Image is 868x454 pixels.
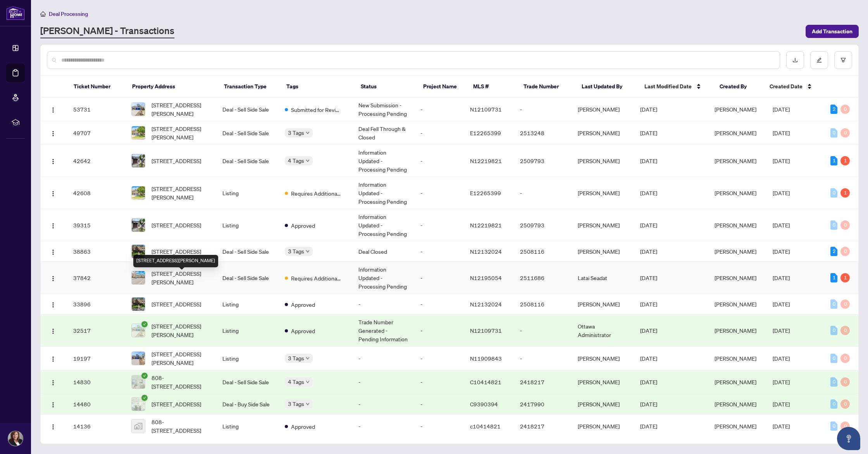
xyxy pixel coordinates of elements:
[773,129,790,136] span: [DATE]
[40,11,46,17] span: home
[291,327,315,335] span: Approved
[640,401,657,408] span: [DATE]
[355,76,417,98] th: Status
[352,145,414,177] td: Information Updated - Processing Pending
[414,370,464,394] td: -
[47,420,59,432] button: Logo
[517,76,576,98] th: Trade Number
[67,315,125,347] td: 32517
[715,248,756,255] span: [PERSON_NAME]
[414,294,464,315] td: -
[640,157,657,164] span: [DATE]
[640,274,657,281] span: [DATE]
[514,370,572,394] td: 2418217
[414,121,464,145] td: -
[216,294,278,315] td: Listing
[152,373,210,390] span: 808-[STREET_ADDRESS]
[414,98,464,121] td: -
[152,300,201,308] span: [STREET_ADDRESS]
[572,145,634,177] td: [PERSON_NAME]
[132,103,145,116] img: thumbnail-img
[306,131,310,135] span: down
[132,352,145,365] img: thumbnail-img
[152,124,210,141] span: [STREET_ADDRESS][PERSON_NAME]
[67,370,125,394] td: 14830
[715,423,756,430] span: [PERSON_NAME]
[840,377,850,387] div: 0
[514,315,572,347] td: -
[141,321,148,327] span: check-circle
[47,219,59,231] button: Logo
[132,154,145,167] img: thumbnail-img
[514,121,572,145] td: 2513248
[840,421,850,431] div: 0
[288,377,304,386] span: 4 Tags
[715,222,756,229] span: [PERSON_NAME]
[67,262,125,294] td: 37842
[840,220,850,230] div: 0
[40,24,174,38] a: [PERSON_NAME] - Transactions
[830,128,837,138] div: 0
[47,155,59,167] button: Logo
[840,399,850,409] div: 0
[288,156,304,165] span: 4 Tags
[470,157,502,164] span: N12219821
[840,299,850,309] div: 0
[715,106,756,113] span: [PERSON_NAME]
[840,354,850,363] div: 0
[152,322,210,339] span: [STREET_ADDRESS][PERSON_NAME]
[830,247,837,256] div: 2
[49,10,88,17] span: Deal Processing
[575,76,638,98] th: Last Updated By
[352,370,414,394] td: -
[152,350,210,367] span: [STREET_ADDRESS][PERSON_NAME]
[467,76,517,98] th: MLS #
[640,423,657,430] span: [DATE]
[132,375,145,389] img: thumbnail-img
[773,378,790,385] span: [DATE]
[773,274,790,281] span: [DATE]
[470,129,501,136] span: E12265399
[470,355,502,362] span: N11909843
[830,377,837,387] div: 0
[572,121,634,145] td: [PERSON_NAME]
[830,156,837,165] div: 1
[141,395,148,401] span: check-circle
[67,394,125,414] td: 14480
[572,98,634,121] td: [PERSON_NAME]
[786,51,804,69] button: download
[470,274,502,281] span: N12195054
[572,294,634,315] td: [PERSON_NAME]
[414,315,464,347] td: -
[514,241,572,262] td: 2508116
[715,327,756,334] span: [PERSON_NAME]
[834,51,852,69] button: filter
[288,399,304,408] span: 3 Tags
[67,76,126,98] th: Ticket Number
[50,328,56,334] img: Logo
[47,187,59,199] button: Logo
[572,177,634,209] td: [PERSON_NAME]
[773,189,790,196] span: [DATE]
[8,431,23,446] img: Profile Icon
[67,98,125,121] td: 53731
[414,209,464,241] td: -
[572,241,634,262] td: [PERSON_NAME]
[132,420,145,433] img: thumbnail-img
[216,241,278,262] td: Deal - Sell Side Sale
[715,189,756,196] span: [PERSON_NAME]
[152,101,210,118] span: [STREET_ADDRESS][PERSON_NAME]
[715,274,756,281] span: [PERSON_NAME]
[773,423,790,430] span: [DATE]
[352,262,414,294] td: Information Updated - Processing Pending
[572,414,634,438] td: [PERSON_NAME]
[47,103,59,115] button: Logo
[352,294,414,315] td: -
[152,184,210,201] span: [STREET_ADDRESS][PERSON_NAME]
[770,82,803,91] span: Created Date
[640,327,657,334] span: [DATE]
[830,299,837,309] div: 0
[840,105,850,114] div: 0
[132,186,145,199] img: thumbnail-img
[773,106,790,113] span: [DATE]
